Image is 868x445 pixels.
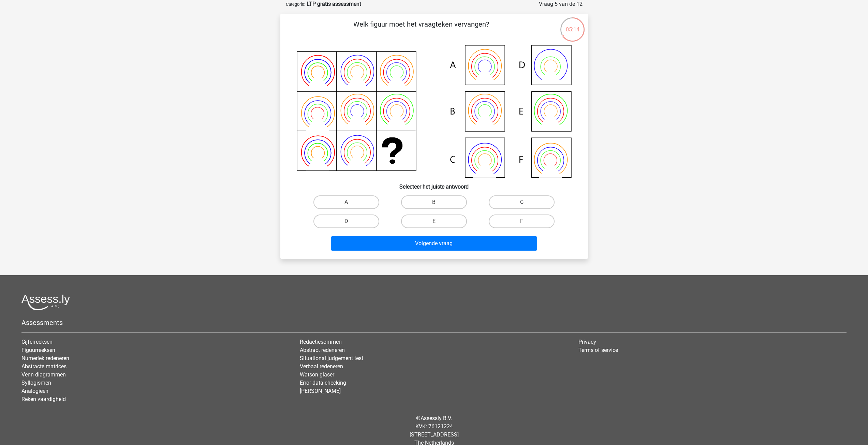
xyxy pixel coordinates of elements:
[300,380,346,386] a: Error data checking
[21,339,53,345] a: Cijferreeksen
[578,339,596,345] a: Privacy
[300,355,363,361] a: Situational judgement test
[21,363,67,370] a: Abstracte matrices
[21,294,70,310] img: Assessly logo
[300,339,342,345] a: Redactiesommen
[300,371,334,378] a: Watson glaser
[401,195,467,209] label: B
[21,371,66,378] a: Venn diagrammen
[21,396,66,402] a: Reken vaardigheid
[300,363,343,370] a: Verbaal redeneren
[489,214,555,228] label: F
[21,355,69,361] a: Numeriek redeneren
[300,388,341,394] a: [PERSON_NAME]
[489,195,555,209] label: C
[21,347,55,353] a: Figuurreeksen
[300,347,345,353] a: Abstract redeneren
[560,17,585,34] div: 05:14
[307,1,361,7] strong: LTP gratis assessment
[331,236,537,251] button: Volgende vraag
[578,347,618,353] a: Terms of service
[21,380,51,386] a: Syllogismen
[21,388,48,394] a: Analogieen
[286,2,305,7] small: Categorie:
[291,178,577,190] h6: Selecteer het juiste antwoord
[313,214,379,228] label: D
[401,214,467,228] label: E
[313,195,379,209] label: A
[291,19,551,40] p: Welk figuur moet het vraagteken vervangen?
[21,318,847,327] h5: Assessments
[421,415,452,421] a: Assessly B.V.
